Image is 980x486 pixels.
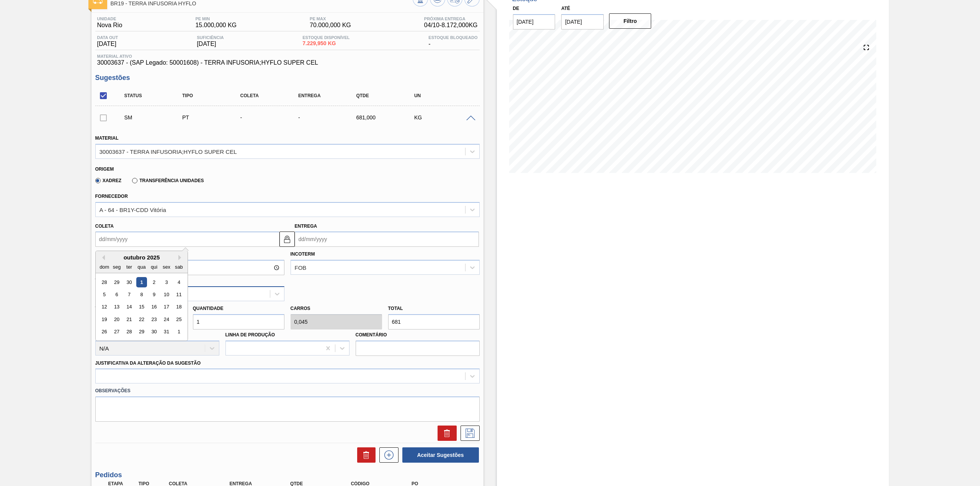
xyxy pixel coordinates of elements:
div: Choose domingo, 12 de outubro de 2025 [99,302,109,312]
div: Choose domingo, 28 de setembro de 2025 [99,277,109,287]
div: month 2025-10 [98,276,185,338]
div: Choose quinta-feira, 2 de outubro de 2025 [149,277,159,287]
span: PE MIN [195,16,237,21]
label: Fornecedor [95,194,128,199]
div: Choose sábado, 1 de novembro de 2025 [173,327,184,337]
div: qua [136,262,147,272]
label: Comentário [356,329,480,341]
div: Excluir Sugestões [353,447,376,463]
div: Choose quinta-feira, 23 de outubro de 2025 [149,314,159,325]
div: Choose quinta-feira, 16 de outubro de 2025 [149,302,159,312]
span: Data out [97,35,118,40]
span: 15.000,000 KG [195,22,237,29]
div: Choose sábado, 25 de outubro de 2025 [173,314,184,325]
span: [DATE] [97,41,118,47]
span: 70.000,000 KG [310,22,351,29]
label: Xadrez [95,178,122,183]
button: Filtro [609,13,652,29]
span: 04/10 - 8.172,000 KG [424,22,478,29]
span: Unidade [97,16,122,21]
label: Coleta [95,223,114,229]
div: Aceitar Sugestões [399,447,480,463]
div: Choose sexta-feira, 3 de outubro de 2025 [161,277,171,287]
div: Choose terça-feira, 28 de outubro de 2025 [124,327,134,337]
div: Choose sábado, 18 de outubro de 2025 [173,302,184,312]
span: [DATE] [197,41,224,47]
span: BR19 - TERRA INFUSORIA HYFLO [111,1,413,7]
span: Nova Rio [97,22,122,29]
span: Estoque Bloqueado [428,35,477,40]
div: Choose domingo, 26 de outubro de 2025 [99,327,109,337]
div: Status [122,93,189,98]
div: outubro 2025 [96,254,188,261]
div: Pedido de Transferência [180,114,247,121]
div: Choose quarta-feira, 1 de outubro de 2025 [136,277,147,287]
div: Choose sábado, 4 de outubro de 2025 [173,277,184,287]
div: sex [161,262,171,272]
span: Suficiência [197,35,224,40]
div: Salvar Sugestão [457,426,480,441]
label: Origem [95,166,114,172]
div: Choose sábado, 11 de outubro de 2025 [173,289,184,300]
input: dd/mm/yyyy [295,232,479,247]
div: 681,000 [354,114,420,121]
div: Choose terça-feira, 21 de outubro de 2025 [124,314,134,325]
input: dd/mm/yyyy [561,14,604,29]
div: Choose terça-feira, 7 de outubro de 2025 [124,289,134,300]
div: Choose quinta-feira, 9 de outubro de 2025 [149,289,159,300]
div: Coleta [238,93,304,98]
button: locked [279,232,295,247]
label: Quantidade [193,306,224,311]
div: Entrega [296,93,363,98]
span: 7.229,950 KG [302,41,350,46]
div: Choose domingo, 5 de outubro de 2025 [99,289,109,300]
span: Estoque Disponível [302,35,350,40]
label: Total [388,306,403,311]
input: dd/mm/yyyy [95,232,279,247]
label: Entrega [295,223,317,229]
div: Choose sexta-feira, 10 de outubro de 2025 [161,289,171,300]
label: Até [561,6,570,11]
span: 30003637 - (SAP Legado: 50001608) - TERRA INFUSORIA;HYFLO SUPER CEL [97,59,478,66]
div: ter [124,262,134,272]
label: Observações [95,385,480,396]
label: Material [95,135,119,141]
button: Next Month [178,255,184,260]
div: - [426,35,479,47]
button: Aceitar Sugestões [402,447,479,463]
div: Choose quarta-feira, 22 de outubro de 2025 [136,314,147,325]
div: Qtde [354,93,420,98]
img: locked [283,235,292,244]
div: Choose sexta-feira, 31 de outubro de 2025 [161,327,171,337]
h3: Pedidos [95,471,480,479]
div: FOB [295,264,307,271]
div: sab [173,262,184,272]
div: Choose segunda-feira, 20 de outubro de 2025 [111,314,122,325]
div: Nova sugestão [376,447,399,463]
div: A - 64 - BR1Y-CDD Vitória [100,206,166,213]
div: dom [99,262,109,272]
div: UN [412,93,479,98]
div: Sugestão Manual [122,114,189,121]
div: - [238,114,304,121]
span: PE MAX [310,16,351,21]
div: Choose segunda-feira, 27 de outubro de 2025 [111,327,122,337]
label: Transferência Unidades [132,178,204,183]
div: Excluir Sugestão [434,426,457,441]
div: Choose quarta-feira, 8 de outubro de 2025 [136,289,147,300]
label: Hora Entrega [95,249,284,260]
div: Choose domingo, 19 de outubro de 2025 [99,314,109,325]
div: Choose segunda-feira, 6 de outubro de 2025 [111,289,122,300]
div: KG [412,114,479,121]
div: seg [111,262,122,272]
div: Choose sexta-feira, 17 de outubro de 2025 [161,302,171,312]
div: 30003637 - TERRA INFUSORIA;HYFLO SUPER CEL [100,148,237,155]
div: Tipo [180,93,247,98]
div: Choose quarta-feira, 29 de outubro de 2025 [136,327,147,337]
label: Incoterm [291,251,315,257]
div: qui [149,262,159,272]
div: Choose sexta-feira, 24 de outubro de 2025 [161,314,171,325]
label: De [513,6,519,11]
div: Choose terça-feira, 30 de setembro de 2025 [124,277,134,287]
span: Próxima Entrega [424,16,478,21]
